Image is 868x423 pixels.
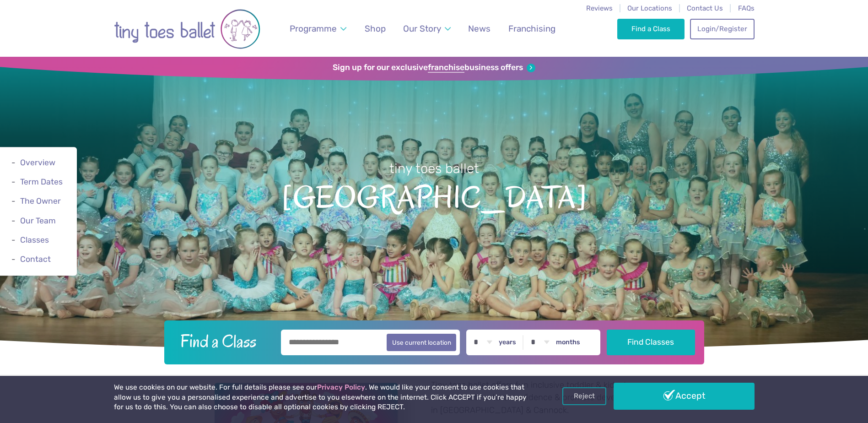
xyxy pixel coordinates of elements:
a: FAQs [738,4,755,12]
label: years [499,338,516,347]
label: months [556,338,580,347]
span: Programme [290,23,337,34]
a: Find a Class [617,19,685,39]
a: Our Locations [627,4,672,12]
a: Reject [562,387,606,405]
span: Our Story [403,23,441,34]
span: Shop [365,23,386,34]
button: Find Classes [607,330,695,355]
button: Use current location [387,334,457,351]
a: Term Dates [20,177,63,186]
a: Contact Us [687,4,723,12]
a: Franchising [504,18,560,39]
p: We use cookies on our website. For full details please see our . We would like your consent to us... [114,383,530,412]
span: Franchising [508,23,555,34]
img: tiny toes ballet [114,6,260,52]
a: Programme [285,18,350,39]
a: Sign up for our exclusivefranchisebusiness offers [333,63,535,73]
h2: Find a Class [173,330,275,352]
a: The Owner [20,197,61,206]
a: News [464,18,495,39]
span: [GEOGRAPHIC_DATA] [16,178,852,215]
strong: franchise [428,63,464,73]
span: News [468,23,491,34]
a: Accept [614,383,755,409]
a: Login/Register [690,19,754,39]
small: tiny toes ballet [389,161,479,176]
a: Our Story [399,18,455,39]
a: Contact [20,255,51,264]
a: Reviews [586,4,613,12]
a: Shop [360,18,390,39]
a: Our Team [20,216,56,225]
a: Overview [20,158,55,167]
a: Privacy Policy [317,383,365,391]
a: Classes [20,235,49,244]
